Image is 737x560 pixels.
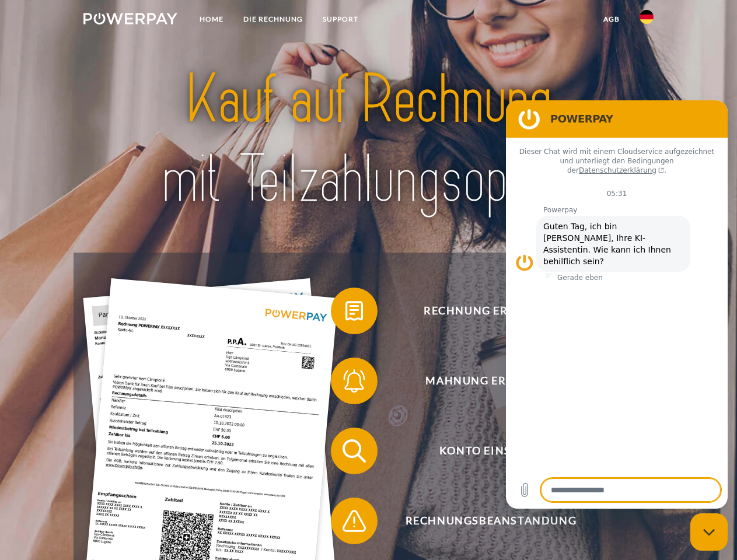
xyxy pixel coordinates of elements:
span: Rechnung erhalten? [348,288,634,334]
img: qb_warning.svg [340,506,369,535]
img: title-powerpay_de.svg [111,56,626,223]
span: Mahnung erhalten? [348,358,634,404]
a: DIE RECHNUNG [233,9,313,30]
img: de [640,10,654,24]
a: SUPPORT [313,9,368,30]
a: Home [190,9,233,30]
img: qb_bell.svg [340,366,369,395]
button: Mahnung erhalten? [331,358,634,404]
a: agb [593,9,630,30]
iframe: Messaging-Fenster [506,100,728,509]
img: logo-powerpay-white.svg [83,13,177,24]
button: Rechnungsbeanstandung [331,498,634,544]
button: Rechnung erhalten? [331,288,634,334]
span: Konto einsehen [348,428,634,474]
img: qb_search.svg [340,436,369,466]
button: Konto einsehen [331,428,634,474]
iframe: Schaltfläche zum Öffnen des Messaging-Fensters; Konversation läuft [690,513,728,551]
img: qb_bill.svg [340,296,369,325]
span: Rechnungsbeanstandung [348,498,634,544]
